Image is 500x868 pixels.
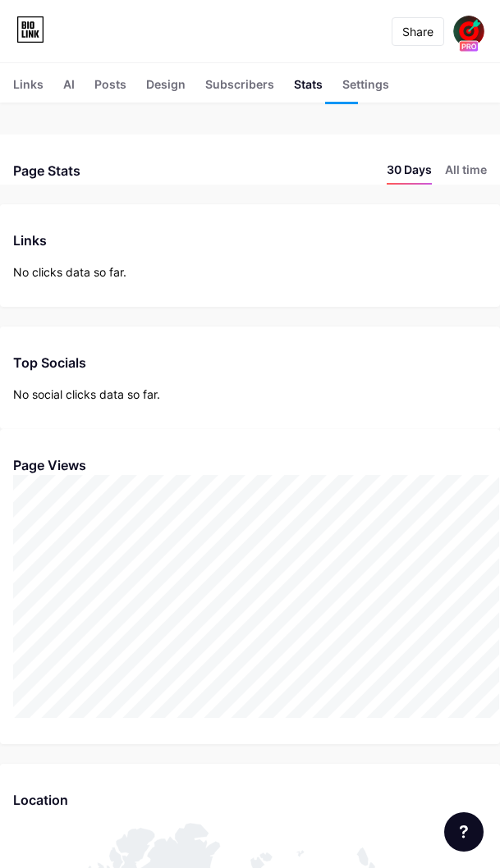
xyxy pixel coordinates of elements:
[94,75,126,103] div: Posts
[402,23,433,40] div: Share
[13,386,487,403] div: No social clicks data so far.
[453,16,484,47] img: pinco_tr
[13,353,487,372] div: Top Socials
[13,231,487,250] div: Links
[205,75,274,103] div: Subscribers
[342,75,389,103] div: Settings
[13,455,487,475] div: Page Views
[13,161,80,185] div: Page Stats
[13,263,487,281] div: No clicks data so far.
[146,75,186,103] div: Design
[13,75,44,103] div: Links
[445,161,487,185] li: All time
[13,790,487,810] div: Location
[387,161,432,185] li: 30 Days
[63,75,75,103] div: AI
[294,75,323,103] div: Stats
